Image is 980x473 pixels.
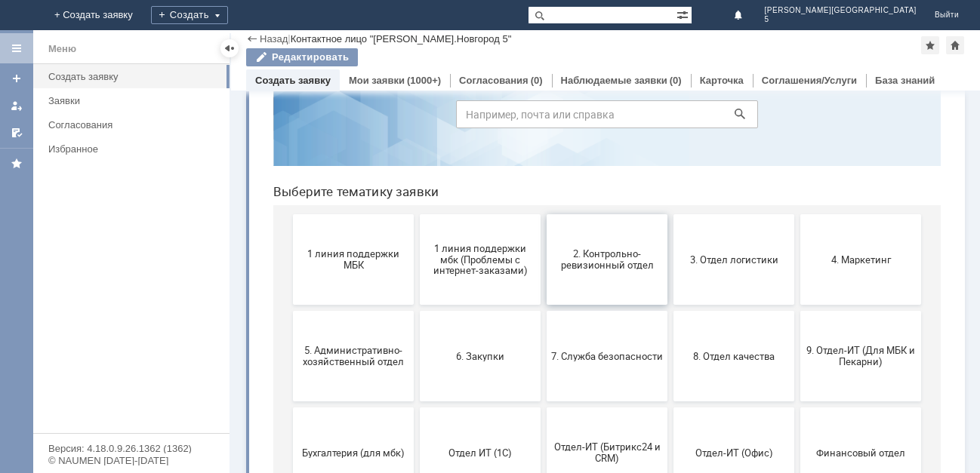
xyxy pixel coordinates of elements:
[544,312,655,334] span: 9. Отдел-ИТ (Для МБК и Пекарни)
[32,374,153,465] button: Бухгалтерия (для мбк)
[5,94,29,118] a: Мои заявки
[260,33,288,45] a: Назад
[544,220,655,232] span: 4. Маркетинг
[349,75,405,86] a: Мои заявки
[159,278,279,368] button: 6. Закупки
[676,7,692,21] span: Расширенный поиск
[195,37,497,52] label: Воспользуйтесь поиском
[700,75,744,86] a: Карточка
[407,75,441,86] div: (1000+)
[159,181,279,272] button: 1 линия поддержки мбк (Проблемы с интернет-заказами)
[539,374,660,465] button: Финансовый отдел
[32,181,153,272] button: 1 линия поддержки МБК
[285,278,406,368] button: 7. Служба безопасности
[159,374,279,465] button: Отдел ИТ (1С)
[412,278,533,368] button: 8. Отдел качества
[539,278,660,368] button: 9. Отдел-ИТ (Для МБК и Пекарни)
[42,65,227,88] a: Создать заявку
[670,75,682,86] div: (0)
[163,413,275,425] span: Отдел ИТ (1С)
[36,215,148,238] span: 1 линия поддержки МБК
[412,181,533,272] button: 3. Отдел логистики
[42,89,227,112] a: Заявки
[459,75,529,86] a: Согласования
[163,209,275,243] span: 1 линия поддержки мбк (Проблемы с интернет-заказами)
[417,220,529,232] span: 3. Отдел логистики
[417,413,529,425] span: Отдел-ИТ (Офис)
[36,312,148,334] span: 5. Административно-хозяйственный отдел
[921,36,939,54] div: Добавить в избранное
[765,15,917,24] span: 5
[32,278,153,368] button: 5. Административно-хозяйственный отдел
[539,181,660,272] button: 4. Маркетинг
[531,75,543,86] div: (0)
[288,32,290,44] div: |
[290,317,402,328] span: 7. Служба безопасности
[561,75,667,86] a: Наблюдаемые заявки
[5,66,29,91] a: Создать заявку
[42,113,227,137] a: Согласования
[48,444,214,453] div: Версия: 4.18.0.9.26.1362 (1362)
[946,36,964,54] div: Сделать домашней страницей
[875,75,935,86] a: База знаний
[48,456,214,465] div: © NAUMEN [DATE]-[DATE]
[48,71,220,82] div: Создать заявку
[285,181,406,272] button: 2. Контрольно-ревизионный отдел
[290,408,402,431] span: Отдел-ИТ (Битрикс24 и CRM)
[48,119,220,131] div: Согласования
[48,95,220,106] div: Заявки
[5,121,29,145] a: Мои согласования
[12,151,680,166] header: Выберите тематику заявки
[417,317,529,328] span: 8. Отдел качества
[291,33,512,45] div: Контактное лицо "[PERSON_NAME].Новгород 5"
[544,413,655,425] span: Финансовый отдел
[36,413,148,425] span: Бухгалтерия (для мбк)
[48,40,76,58] div: Меню
[412,374,533,465] button: Отдел-ИТ (Офис)
[255,75,331,86] a: Создать заявку
[765,6,917,15] span: [PERSON_NAME][GEOGRAPHIC_DATA]
[290,215,402,238] span: 2. Контрольно-ревизионный отдел
[195,67,497,95] input: Например, почта или справка
[762,75,857,86] a: Соглашения/Услуги
[48,143,204,155] div: Избранное
[163,317,275,328] span: 6. Закупки
[220,39,239,57] div: Скрыть меню
[151,6,228,24] div: Создать
[285,374,406,465] button: Отдел-ИТ (Битрикс24 и CRM)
